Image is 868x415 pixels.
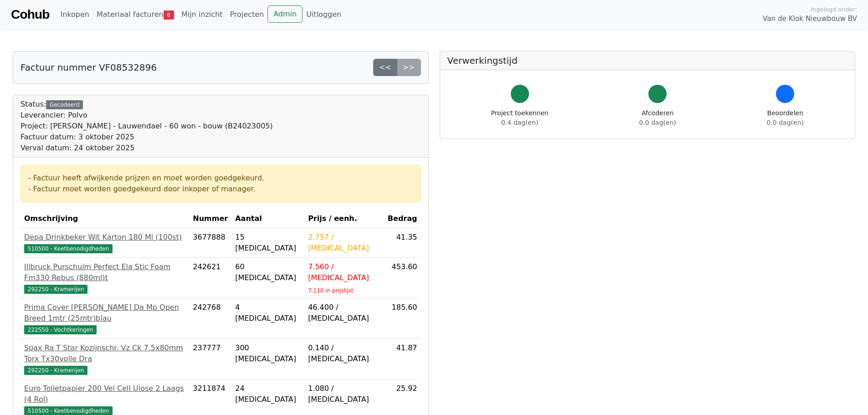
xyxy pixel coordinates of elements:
div: Prima Cover [PERSON_NAME] Da Mp Open Breed 1mtr (25mtr)blau [24,302,185,324]
div: 2.757 / [MEDICAL_DATA] [308,232,380,254]
div: 1.080 / [MEDICAL_DATA] [308,383,380,405]
div: 24 [MEDICAL_DATA] [235,383,301,405]
a: Uitloggen [303,5,345,24]
sub: 7.110 in prijslijst [308,287,353,294]
div: 0.140 / [MEDICAL_DATA] [308,343,380,364]
span: 6 [164,10,174,20]
div: 4 [MEDICAL_DATA] [235,302,301,324]
th: Nummer [189,210,231,228]
div: Euro Toiletpapier 200 Vel Cell Ulose 2 Laags (4 Rol) [24,383,185,405]
div: Project: [PERSON_NAME] - Lauwendael - 60 won - bouw (B24023005) [21,121,273,132]
h5: Verwerkingstijd [447,55,848,66]
a: Mijn inzicht [178,5,226,24]
div: 15 [MEDICAL_DATA] [235,232,301,254]
th: Omschrijving [21,210,189,228]
div: 7.560 / [MEDICAL_DATA] [308,261,380,283]
div: Gecodeerd [46,100,83,109]
div: Beoordelen [767,108,804,128]
th: Aantal [231,210,304,228]
td: 41.87 [383,339,421,379]
td: 453.60 [383,258,421,298]
th: Bedrag [383,210,421,228]
div: - Factuur moet worden goedgekeurd door inkoper of manager. [28,184,413,195]
div: Depa Drinkbeker Wit Karton 180 Ml (100st) [24,232,185,243]
span: 510500 - Keetbenodigdheden [24,244,113,253]
a: Inkopen [56,5,92,24]
span: 292250 - Kramerijen [24,366,87,375]
div: 46.400 / [MEDICAL_DATA] [308,302,380,324]
a: Illbruck Purschuim Perfect Ela Stic Foam Fm330 Rebus (880ml)t292250 - Kramerijen [24,261,185,294]
td: 185.60 [383,298,421,339]
span: 0.0 dag(en) [639,119,676,126]
td: 3677888 [189,228,231,258]
div: Status: [21,99,273,154]
a: Spax Ra T Star Kozijnschr. Vz Ck 7.5x80mm Torx Tx30volle Dra292250 - Kramerijen [24,343,185,375]
a: Projecten [226,5,267,24]
span: 222550 - Vochtkeringen [24,325,97,334]
td: 242621 [189,258,231,298]
div: Leverancier: Polvo [21,110,273,121]
span: 292250 - Kramerijen [24,285,87,294]
div: - Factuur heeft afwijkende prijzen en moet worden goedgekeurd. [28,173,413,184]
span: Ingelogd onder: [811,5,857,14]
span: 0.4 dag(en) [501,119,538,126]
a: Materiaal facturen6 [93,5,178,24]
h5: Factuur nummer VF08532896 [21,62,157,73]
div: Factuur datum: 3 oktober 2025 [21,132,273,143]
a: Admin [267,5,303,23]
div: Spax Ra T Star Kozijnschr. Vz Ck 7.5x80mm Torx Tx30volle Dra [24,343,185,364]
div: Afcoderen [639,108,676,128]
div: Project toekennen [491,108,549,128]
div: 300 [MEDICAL_DATA] [235,343,301,364]
div: Verval datum: 24 oktober 2025 [21,143,273,154]
td: 41.35 [383,228,421,258]
th: Prijs / eenh. [304,210,383,228]
span: 0.0 dag(en) [767,119,804,126]
span: Van de Klok Nieuwbouw BV [763,14,857,24]
a: Depa Drinkbeker Wit Karton 180 Ml (100st)510500 - Keetbenodigdheden [24,232,185,254]
td: 237777 [189,339,231,379]
div: Illbruck Purschuim Perfect Ela Stic Foam Fm330 Rebus (880ml)t [24,261,185,283]
a: << [373,59,397,76]
td: 242768 [189,298,231,339]
div: 60 [MEDICAL_DATA] [235,261,301,283]
a: Prima Cover [PERSON_NAME] Da Mp Open Breed 1mtr (25mtr)blau222550 - Vochtkeringen [24,302,185,335]
a: Cohub [11,4,49,26]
